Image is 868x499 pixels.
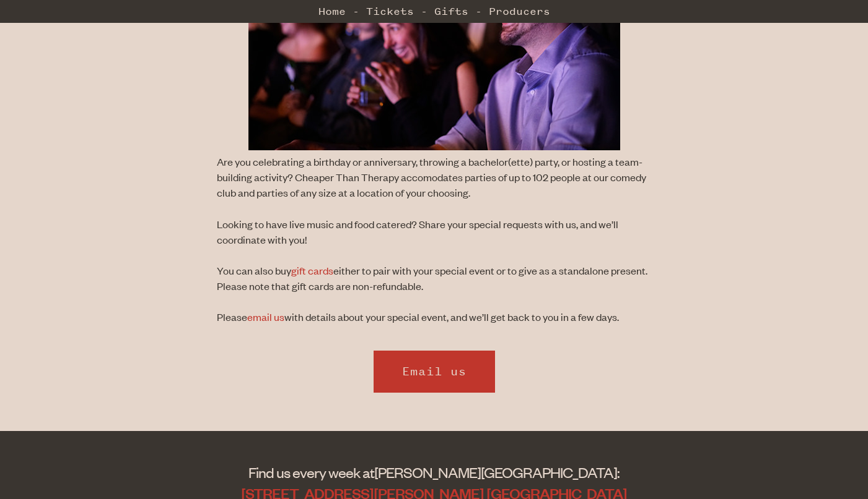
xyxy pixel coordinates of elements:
[374,463,620,481] span: [PERSON_NAME][GEOGRAPHIC_DATA]:
[372,349,496,394] a: Email us
[247,310,284,323] a: email us
[217,309,651,325] p: Please with details about your special event, and we’ll get back to you in a few days.
[291,263,333,277] a: gift cards
[217,263,651,294] p: You can also buy either to pair with your special event or to give as a standalone present. Pleas...
[217,216,651,247] p: Looking to have live music and food catered? Share your special requests with us, and we’ll coord...
[217,154,651,201] p: Are you celebrating a birthday or anniversary, throwing a bachelor(ette) party, or hosting a team...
